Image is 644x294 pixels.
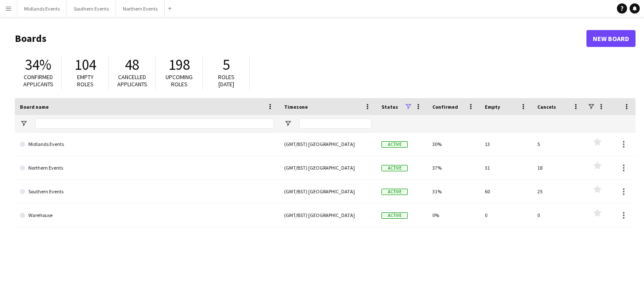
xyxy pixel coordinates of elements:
span: Active [381,141,408,148]
button: Northern Events [116,0,165,17]
div: (GMT/BST) [GEOGRAPHIC_DATA] [279,203,376,227]
span: Cancelled applicants [117,73,147,88]
div: 0% [427,203,480,227]
span: Board name [20,104,49,110]
div: 30% [427,132,480,156]
span: Empty [485,104,500,110]
div: 31% [427,180,480,203]
div: (GMT/BST) [GEOGRAPHIC_DATA] [279,132,376,156]
div: 0 [532,203,585,227]
span: Active [381,189,408,195]
a: Warehouse [20,203,274,227]
button: Open Filter Menu [284,120,292,127]
div: (GMT/BST) [GEOGRAPHIC_DATA] [279,156,376,179]
span: Timezone [284,104,308,110]
span: Active [381,212,408,219]
span: 48 [125,55,139,74]
span: Empty roles [77,73,94,88]
div: 13 [480,132,532,156]
div: 31 [480,156,532,179]
div: 60 [480,180,532,203]
div: (GMT/BST) [GEOGRAPHIC_DATA] [279,180,376,203]
div: 0 [480,203,532,227]
button: Open Filter Menu [20,120,28,127]
span: Upcoming roles [166,73,193,88]
span: 34% [25,55,51,74]
a: Southern Events [20,180,274,203]
span: Active [381,165,408,171]
div: 37% [427,156,480,179]
button: Midlands Events [17,0,67,17]
span: 104 [75,55,96,74]
a: New Board [586,30,636,47]
span: 198 [169,55,190,74]
span: Status [381,104,398,110]
span: Confirmed applicants [23,73,53,88]
input: Board name Filter Input [35,118,274,129]
span: Confirmed [432,104,458,110]
span: Roles [DATE] [218,73,235,88]
span: 5 [223,55,230,74]
button: Southern Events [67,0,116,17]
div: 25 [532,180,585,203]
input: Timezone Filter Input [299,118,371,129]
a: Midlands Events [20,132,274,156]
h1: Boards [15,32,586,45]
a: Northern Events [20,156,274,180]
span: Cancels [537,104,556,110]
div: 18 [532,156,585,179]
div: 5 [532,132,585,156]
